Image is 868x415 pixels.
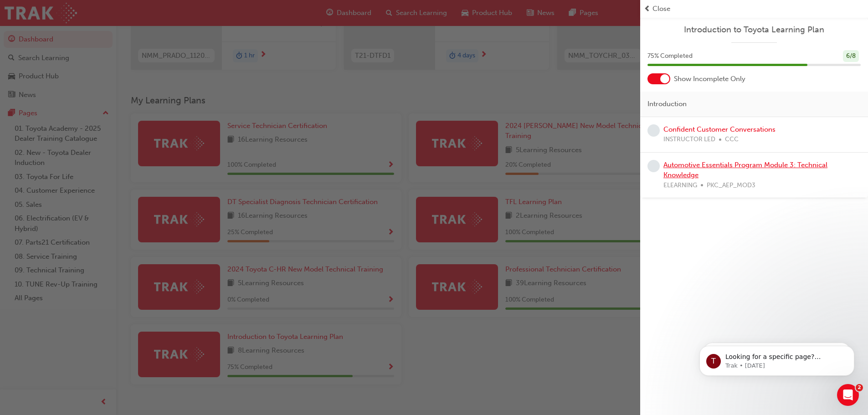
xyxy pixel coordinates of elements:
iframe: Intercom live chat [837,384,859,406]
a: Introduction to Toyota Learning Plan [647,25,861,35]
a: Confident Customer Conversations [663,125,776,133]
span: Introduction [647,99,687,109]
span: 2 [856,384,863,391]
a: Automotive Essentials Program Module 3: Technical Knowledge [663,161,827,179]
span: learningRecordVerb_NONE-icon [647,124,660,137]
span: Show Incomplete Only [674,74,745,84]
div: 6 / 8 [843,50,859,62]
span: CCC [725,134,739,145]
span: Close [652,4,670,14]
span: 75 % Completed [647,51,693,61]
iframe: Intercom notifications message [686,327,868,390]
span: PKC_AEP_MOD3 [707,180,755,191]
span: ELEARNING [663,180,697,191]
button: prev-iconClose [644,4,864,14]
span: prev-icon [644,4,651,14]
span: learningRecordVerb_NONE-icon [647,160,660,172]
span: INSTRUCTOR LED [663,134,715,145]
